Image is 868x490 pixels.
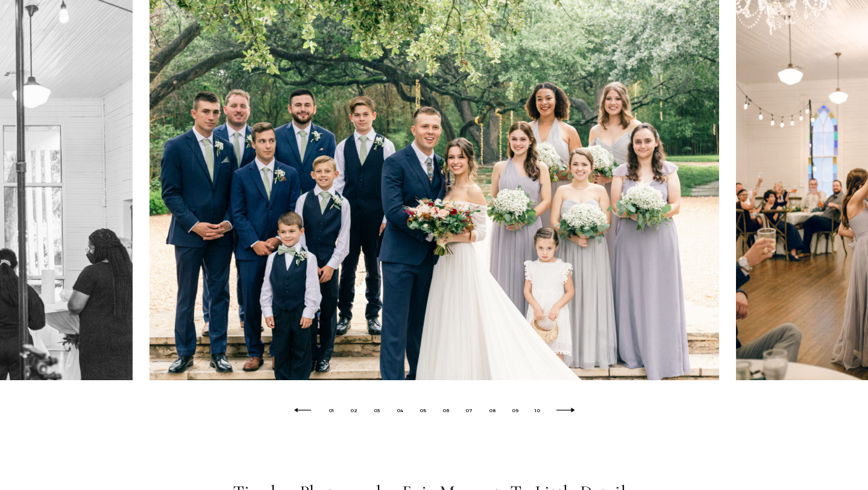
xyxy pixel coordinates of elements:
button: 06 [442,409,449,413]
button: 09 [512,409,518,413]
button: 03 [374,409,380,413]
button: 04 [397,409,403,413]
button: 10 [535,409,540,413]
button: 07 [465,409,473,413]
button: 05 [420,409,426,413]
button: 02 [350,409,357,413]
button: 08 [489,409,495,413]
button: 01 [329,409,334,413]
